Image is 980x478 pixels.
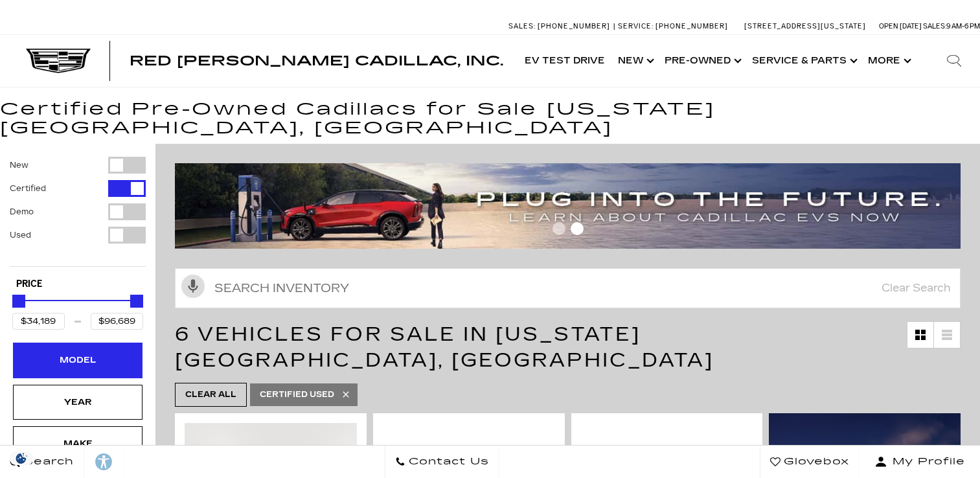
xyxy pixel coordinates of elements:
img: Cadillac Dark Logo with Cadillac White Text [26,49,91,73]
span: Contact Us [405,453,489,471]
a: Service: [PHONE_NUMBER] [613,23,731,30]
span: Glovebox [781,453,849,471]
span: My Profile [887,453,965,471]
input: Minimum [12,313,65,330]
label: Certified [10,182,46,195]
label: Used [10,229,31,242]
div: YearYear [13,385,142,420]
span: 9 AM-6 PM [946,22,980,30]
a: Pre-Owned [658,35,746,87]
div: Year [45,395,110,409]
a: Red [PERSON_NAME] Cadillac, Inc. [130,54,503,67]
a: [STREET_ADDRESS][US_STATE] [744,22,866,30]
span: [PHONE_NUMBER] [538,22,610,30]
a: Service & Parts [746,35,861,87]
span: Sales: [923,22,946,30]
div: Model [45,353,110,367]
span: Open [DATE] [879,22,922,30]
span: Sales: [508,22,536,30]
span: 6 Vehicles for Sale in [US_STATE][GEOGRAPHIC_DATA], [GEOGRAPHIC_DATA] [175,323,714,372]
span: [PHONE_NUMBER] [655,22,728,30]
span: Service: [618,22,654,30]
img: Opt-Out Icon [6,451,36,465]
span: Go to slide 2 [571,222,584,235]
a: Glovebox [760,446,860,478]
a: EV Test Drive [518,35,611,87]
label: Demo [10,205,34,218]
span: Go to slide 1 [553,222,565,235]
div: Maximum Price [130,295,143,308]
div: Price [12,290,143,330]
button: More [861,35,915,87]
div: MakeMake [13,426,142,461]
label: New [10,159,28,172]
span: Clear All [185,387,236,403]
a: New [611,35,658,87]
input: Search Inventory [175,268,961,308]
div: Filter by Vehicle Type [10,157,146,266]
a: Contact Us [385,446,499,478]
img: ev-blog-post-banners4 [175,163,970,249]
input: Maximum [91,313,143,330]
button: Open user profile menu [860,446,980,478]
span: Search [20,453,74,471]
span: Certified Used [260,387,334,403]
a: Sales: [PHONE_NUMBER] [508,23,613,30]
svg: Click to toggle on voice search [181,275,205,298]
div: ModelModel [13,343,142,378]
h5: Price [16,279,139,290]
div: Make [45,437,110,451]
span: Red [PERSON_NAME] Cadillac, Inc. [130,53,503,69]
section: Click to Open Cookie Consent Modal [6,451,36,465]
div: Minimum Price [12,295,25,308]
